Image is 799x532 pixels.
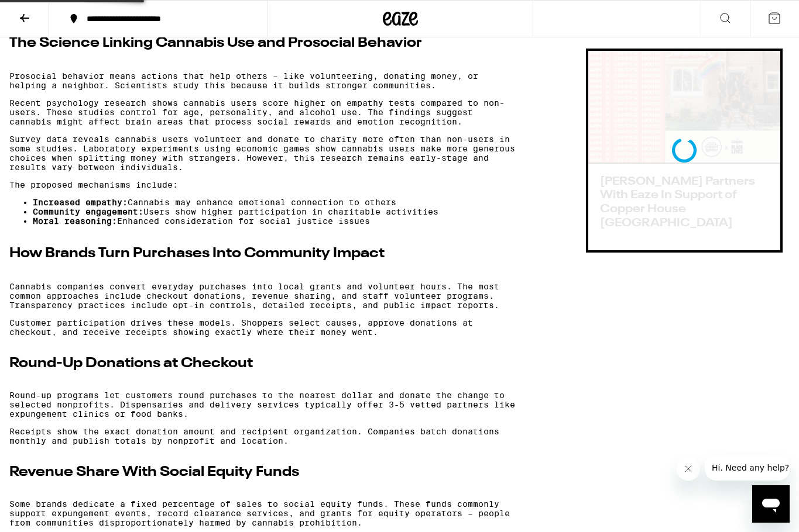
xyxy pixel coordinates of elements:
[9,98,515,126] p: Recent psychology research shows cannabis users score higher on empathy tests compared to non-use...
[9,357,253,371] strong: Round-Up Donations at Checkout
[9,282,515,310] p: Cannabis companies convert everyday purchases into local grants and volunteer hours. The most com...
[33,207,515,216] li: Users show higher participation in charitable activities
[677,457,700,481] iframe: Close message
[9,247,385,261] strong: How Brands Turn Purchases Into Community Impact
[586,49,783,253] a: [PERSON_NAME] Partners With Eaze In Support of Copper House [GEOGRAPHIC_DATA]
[9,465,299,479] strong: Revenue Share With Social Equity Funds
[33,216,117,226] strong: Moral reasoning:
[33,198,515,207] li: Cannabis may enhance emotional connection to others
[33,216,515,226] li: Enhanced consideration for social justice issues
[705,455,790,481] iframe: Message from company
[9,71,515,90] p: Prosocial behavior means actions that help others – like volunteering, donating money, or helping...
[9,36,422,50] strong: The Science Linking Cannabis Use and Prosocial Behavior
[33,207,143,216] strong: Community engagement:
[9,499,515,527] p: Some brands dedicate a fixed percentage of sales to social equity funds. These funds commonly sup...
[9,427,515,445] p: Receipts show the exact donation amount and recipient organization. Companies batch donations mon...
[9,391,515,419] p: Round-up programs let customers round purchases to the nearest dollar and donate the change to se...
[752,485,790,523] iframe: Button to launch messaging window
[9,134,515,172] p: Survey data reveals cannabis users volunteer and donate to charity more often than non-users in s...
[9,318,515,337] p: Customer participation drives these models. Shoppers select causes, approve donations at checkout...
[33,198,128,207] strong: Increased empathy:
[9,180,515,189] p: The proposed mechanisms include:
